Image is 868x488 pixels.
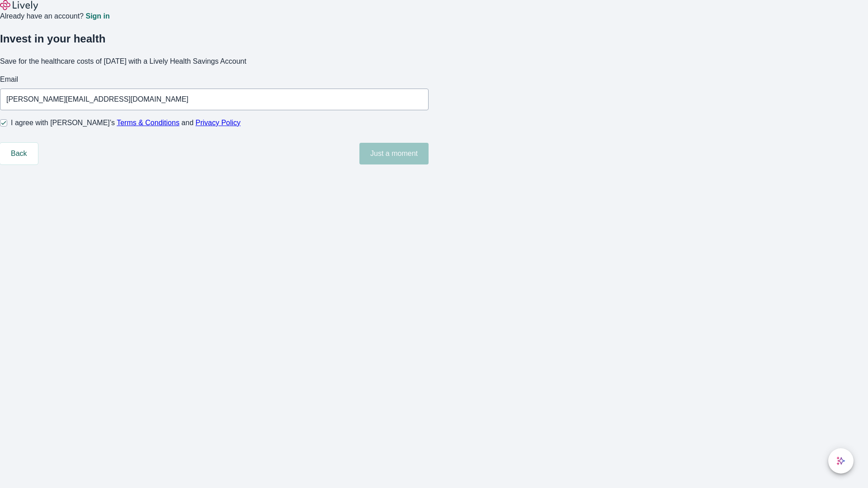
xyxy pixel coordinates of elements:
[836,456,845,465] svg: Lively AI Assistant
[117,119,179,127] a: Terms & Conditions
[11,117,241,128] span: I agree with [PERSON_NAME]’s and
[828,448,854,474] button: chat
[196,119,241,127] a: Privacy Policy
[85,13,109,20] a: Sign in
